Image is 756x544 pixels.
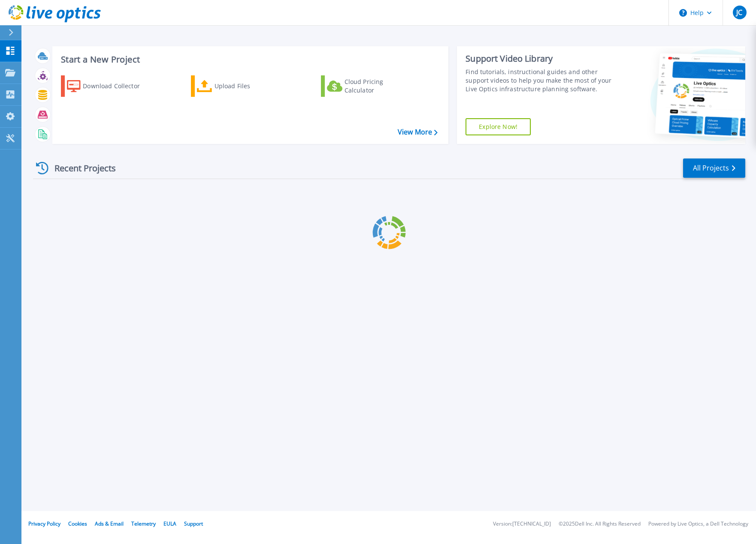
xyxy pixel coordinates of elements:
a: Download Collector [61,75,157,97]
li: Powered by Live Optics, a Dell Technology [648,521,748,527]
div: Download Collector [83,78,151,95]
div: Support Video Library [466,53,612,64]
div: Recent Projects [33,158,127,179]
a: Cloud Pricing Calculator [321,75,417,97]
div: Upload Files [215,78,283,95]
a: Explore Now! [466,118,531,135]
a: View More [398,128,438,136]
a: Support [184,520,203,527]
li: Version: [TECHNICAL_ID] [493,521,551,527]
li: © 2025 Dell Inc. All Rights Reserved [559,521,641,527]
a: Privacy Policy [28,520,60,527]
a: EULA [163,520,176,527]
span: JC [736,9,742,16]
h3: Start a New Project [61,55,437,64]
a: Telemetry [131,520,156,527]
a: Ads & Email [95,520,124,527]
div: Find tutorials, instructional guides and other support videos to help you make the most of your L... [466,68,612,93]
a: Cookies [68,520,87,527]
div: Cloud Pricing Calculator [345,78,413,95]
a: Upload Files [191,75,287,97]
a: All Projects [683,158,745,178]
